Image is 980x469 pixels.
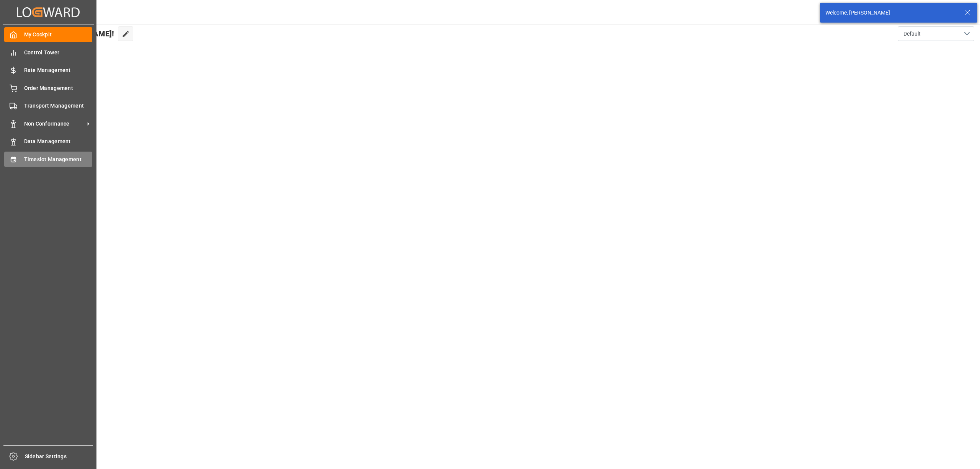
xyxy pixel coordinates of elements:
span: Control Tower [24,49,93,57]
span: Transport Management [24,102,93,110]
span: Data Management [24,137,93,145]
span: Rate Management [24,66,93,74]
span: My Cockpit [24,31,93,39]
a: Control Tower [4,45,92,60]
a: Transport Management [4,98,92,113]
span: Non Conformance [24,120,85,128]
span: Default [903,30,921,38]
span: Sidebar Settings [25,453,93,461]
a: Timeslot Management [4,152,92,167]
span: Timeslot Management [24,155,93,163]
div: Welcome, [PERSON_NAME] [825,9,957,17]
span: Order Management [24,84,93,92]
a: Data Management [4,134,92,149]
a: My Cockpit [4,27,92,42]
button: open menu [898,26,974,41]
a: Order Management [4,80,92,95]
a: Rate Management [4,63,92,78]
